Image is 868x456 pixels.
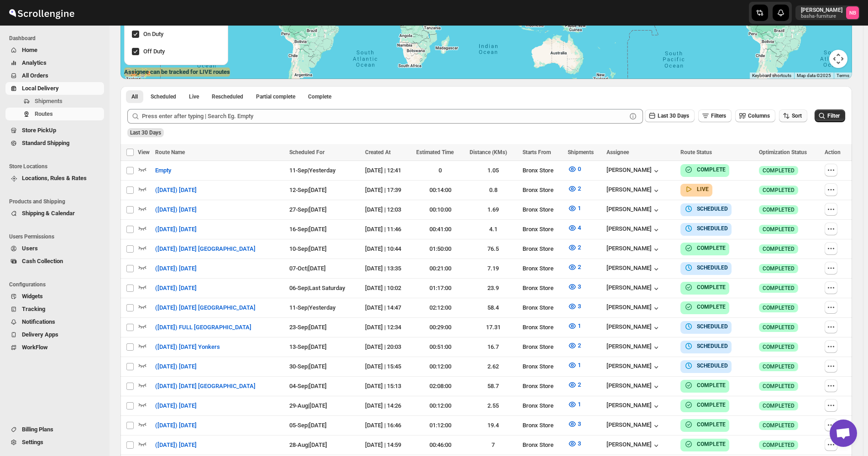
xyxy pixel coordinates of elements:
span: Store PickUp [22,127,56,134]
b: COMPLETE [697,284,726,290]
button: Shipping & Calendar [5,207,104,220]
span: ([DATE]) [DATE] [155,401,197,410]
button: Shipments [5,95,104,108]
button: [PERSON_NAME] [607,363,661,372]
span: ([DATE]) [DATE] [155,225,197,234]
span: 23-Sep | [DATE] [289,324,327,331]
span: 2 [578,381,581,388]
div: 1.69 [470,205,517,214]
button: COMPLETE [684,283,726,292]
span: COMPLETED [763,206,795,213]
div: [PERSON_NAME] [607,264,661,274]
span: 3 [578,420,581,427]
b: SCHEDULED [697,343,728,349]
button: COMPLETE [684,440,726,449]
button: 3 [562,436,586,451]
button: 1 [562,397,586,412]
button: Columns [735,109,775,122]
div: 2.62 [470,362,517,371]
span: ([DATE]) [DATE] [GEOGRAPHIC_DATA] [155,244,256,254]
span: 4 [578,224,581,231]
div: 76.5 [470,244,517,254]
div: Bronx Store [523,382,562,391]
span: Delivery Apps [22,331,58,338]
span: COMPLETED [763,324,795,331]
span: Routes [35,110,53,117]
span: ([DATE]) [DATE] [155,264,197,273]
div: [DATE] | 10:02 [365,284,411,293]
span: Complete [308,93,331,100]
span: Action [825,149,841,155]
span: Configurations [9,281,105,288]
div: 00:12:00 [416,362,464,371]
span: ([DATE]) FULL [GEOGRAPHIC_DATA] [155,323,251,332]
div: Bronx Store [523,401,562,410]
span: Home [22,47,37,53]
b: COMPLETE [697,166,726,173]
div: [DATE] | 14:26 [365,401,411,410]
button: ([DATE]) [DATE] [GEOGRAPHIC_DATA] [150,301,261,315]
span: COMPLETED [763,265,795,272]
span: Widgets [22,293,43,300]
div: Bronx Store [523,244,562,254]
button: 1 [562,358,586,373]
span: 28-Aug | [DATE] [289,441,327,448]
span: All [131,93,138,100]
span: Off Duty [143,48,165,55]
button: Last 30 Days [645,109,695,122]
div: Bronx Store [523,323,562,332]
button: COMPLETE [684,400,726,409]
button: [PERSON_NAME] [607,343,661,352]
b: SCHEDULED [697,206,728,212]
span: ([DATE]) [DATE] [155,205,197,214]
span: Users [22,245,38,252]
span: 1 [578,362,581,368]
button: ([DATE]) [DATE] [150,418,202,433]
span: 3 [578,440,581,447]
div: Bronx Store [523,205,562,214]
span: Analytics [22,59,47,66]
div: [PERSON_NAME] [607,186,661,195]
span: COMPLETED [763,383,795,390]
span: Cash Collection [22,258,63,264]
b: COMPLETE [697,421,726,428]
div: [PERSON_NAME] [607,323,661,332]
button: [PERSON_NAME] [607,245,661,254]
div: [PERSON_NAME] [607,284,661,293]
button: 3 [562,299,586,314]
div: [DATE] | 16:46 [365,421,411,430]
button: SCHEDULED [684,342,728,351]
span: 10-Sep | [DATE] [289,245,327,252]
span: Scheduled For [289,149,324,155]
span: Filters [711,113,726,119]
div: 00:12:00 [416,401,464,410]
div: 00:29:00 [416,323,464,332]
button: [PERSON_NAME] [607,421,661,430]
span: 2 [578,185,581,192]
button: Empty [150,163,177,178]
div: 7.19 [470,264,517,273]
span: 12-Sep | [DATE] [289,187,327,193]
button: All Orders [5,69,104,82]
div: [PERSON_NAME] [607,225,661,234]
span: COMPLETED [763,343,795,351]
button: Widgets [5,290,104,303]
div: [DATE] | 11:46 [365,225,411,234]
span: COMPLETED [763,245,795,253]
span: Last 30 Days [130,130,161,136]
span: 29-Aug | [DATE] [289,402,327,409]
span: 1 [578,401,581,408]
span: Store Locations [9,163,105,170]
span: 11-Sep | Yesterday [289,167,335,174]
button: Routes [5,108,104,120]
button: [PERSON_NAME] [607,441,661,450]
span: ([DATE]) [DATE] [155,421,197,430]
button: [PERSON_NAME] [607,304,661,313]
span: 30-Sep | [DATE] [289,363,327,370]
button: ([DATE]) [DATE] [150,183,202,197]
button: [PERSON_NAME] [607,166,661,176]
span: Locations, Rules & Rates [22,175,87,181]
